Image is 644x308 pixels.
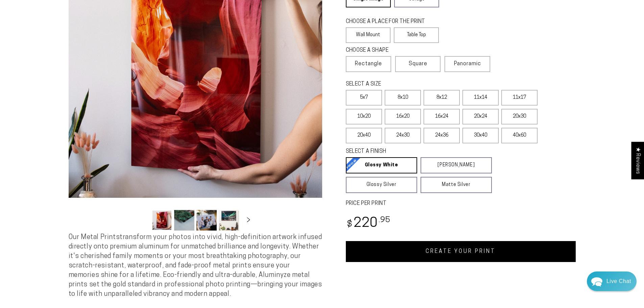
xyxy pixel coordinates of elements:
button: Slide left [135,213,150,228]
label: Table Top [394,27,439,43]
span: Rectangle [355,60,382,68]
button: Load image 4 in gallery view [219,210,239,231]
label: 11x17 [501,90,538,105]
label: 20x40 [346,128,382,143]
label: 24x36 [424,128,460,143]
label: PRICE PER PRINT [346,200,576,208]
button: Load image 3 in gallery view [196,210,217,231]
legend: SELECT A SIZE [346,80,481,88]
div: Contact Us Directly [606,271,631,291]
div: Chat widget toggle [587,271,637,291]
bdi: 220 [346,217,391,230]
label: 8x10 [385,90,421,105]
label: 20x30 [501,109,538,124]
a: CREATE YOUR PRINT [346,241,576,262]
span: Square [409,60,427,68]
label: 40x60 [501,128,538,143]
label: Wall Mount [346,27,391,43]
label: 8x12 [424,90,460,105]
legend: SELECT A FINISH [346,148,476,156]
label: 5x7 [346,90,382,105]
span: Our Metal Prints transform your photos into vivid, high-definition artwork infused directly onto ... [69,234,322,298]
legend: CHOOSE A SHAPE [346,47,434,54]
label: 30x40 [462,128,499,143]
label: 10x20 [346,109,382,124]
span: $ [347,220,353,229]
a: Glossy White [346,157,417,173]
a: Glossy Silver [346,177,417,193]
label: 11x14 [462,90,499,105]
a: [PERSON_NAME] [421,157,492,173]
button: Load image 1 in gallery view [152,210,172,231]
span: Panoramic [454,61,481,67]
label: 24x30 [385,128,421,143]
label: 16x24 [424,109,460,124]
button: Load image 2 in gallery view [174,210,194,231]
div: Click to open Judge.me floating reviews tab [631,142,644,179]
label: 16x20 [385,109,421,124]
legend: CHOOSE A PLACE FOR THE PRINT [346,18,433,26]
a: Matte Silver [421,177,492,193]
sup: .95 [379,216,391,224]
label: 20x24 [462,109,499,124]
button: Slide right [241,213,256,228]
